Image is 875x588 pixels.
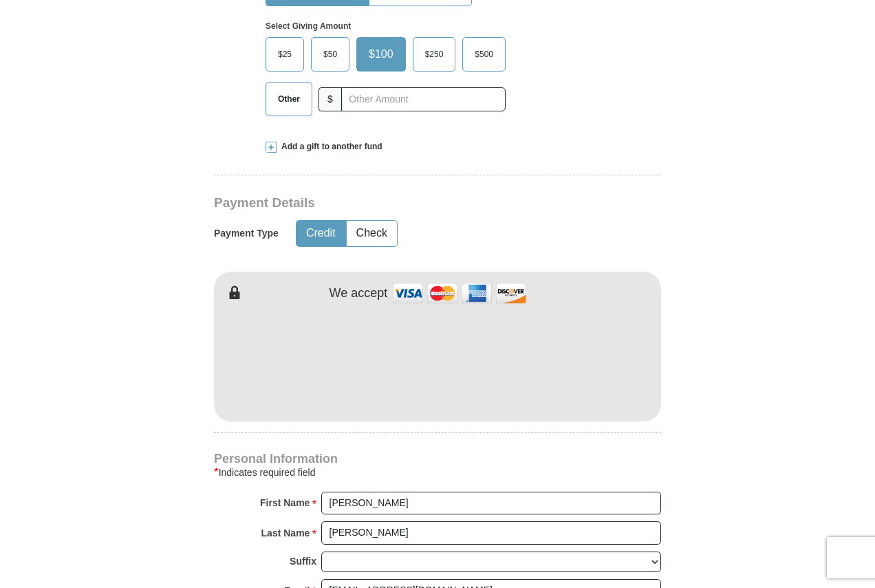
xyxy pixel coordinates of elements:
[296,221,345,246] button: Credit
[290,552,316,571] strong: Suffix
[468,44,500,65] span: $500
[347,221,397,246] button: Check
[260,493,310,512] strong: First Name
[391,279,528,308] img: credit cards accepted
[341,87,506,111] input: Other Amount
[214,453,661,464] h4: Personal Information
[266,21,351,31] strong: Select Giving Amount
[214,464,661,481] div: Indicates required field
[214,195,565,211] h3: Payment Details
[277,141,382,153] span: Add a gift to another fund
[214,228,279,239] h5: Payment Type
[271,89,307,109] span: Other
[318,87,342,111] span: $
[330,286,388,301] h4: We accept
[316,44,344,65] span: $50
[261,523,310,543] strong: Last Name
[418,44,451,65] span: $250
[362,44,400,65] span: $100
[271,44,299,65] span: $25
